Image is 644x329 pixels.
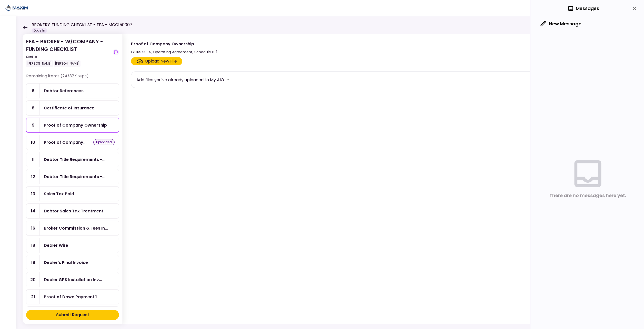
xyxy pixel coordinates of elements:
[26,238,119,253] a: 18Dealer Wire
[56,312,89,318] div: Submit Request
[26,255,119,270] a: 19Dealer's Final Invoice
[131,41,217,47] div: Proof of Company Ownership
[26,255,40,270] div: 19
[630,4,639,13] button: close
[26,152,119,167] a: 11Debtor Title Requirements - Other Requirements
[26,169,40,184] div: 12
[26,101,40,115] div: 8
[26,306,119,322] a: 22Title Reassignment
[224,76,232,84] button: more
[26,118,119,133] a: 9Proof of Company Ownership
[44,105,94,111] div: Certificate of Insurance
[26,272,119,287] a: 20Dealer GPS Installation Invoice
[26,83,119,98] a: 6Debtor References
[537,17,586,30] button: New Message
[26,169,119,184] a: 12Debtor Title Requirements - Proof of IRP or Exemption
[44,208,103,214] div: Debtor Sales Tax Treatment
[26,203,119,219] a: 14Debtor Sales Tax Treatment
[26,238,40,253] div: 18
[5,4,28,12] img: Partner icon
[26,289,119,304] a: 21Proof of Down Payment 1
[26,73,119,83] div: Remaining items (24/32 Steps)
[44,276,102,283] div: Dealer GPS Installation Invoice
[26,100,119,116] a: 8Certificate of Insurance
[32,22,132,28] h1: BROKER'S FUNDING CHECKLIST - EFA - MCC150007
[26,310,119,320] button: Submit Request
[131,57,182,65] span: Click here to upload the required document
[145,58,177,64] div: Upload New File
[113,49,119,55] button: show-messages
[26,204,40,218] div: 14
[131,49,217,55] div: Ex: IRS SS-4, Operating Agreement, Schedule K-1
[44,294,97,300] div: Proof of Down Payment 1
[26,84,40,98] div: 6
[26,135,119,150] a: 10Proof of Company FEINuploaded
[44,139,86,146] div: Proof of Company FEIN
[44,122,107,128] div: Proof of Company Ownership
[26,187,40,201] div: 13
[44,173,105,180] div: Debtor Title Requirements - Proof of IRP or Exemption
[26,135,40,150] div: 10
[26,38,111,67] div: EFA - BROKER - W/COMPANY - FUNDING CHECKLIST
[44,88,84,94] div: Debtor References
[26,221,40,235] div: 16
[123,34,634,324] div: Proof of Company OwnershipEx: IRS SS-4, Operating Agreement, Schedule K-1show-messagesClick here ...
[44,191,74,197] div: Sales Tax Paid
[568,5,599,12] div: Messages
[26,186,119,201] a: 13Sales Tax Paid
[26,290,40,304] div: 21
[44,156,105,163] div: Debtor Title Requirements - Other Requirements
[26,55,111,59] div: Sent to:
[26,60,53,67] div: [PERSON_NAME]
[549,192,626,199] div: There are no messages here yet.
[26,272,40,287] div: 20
[136,77,224,83] div: Add files you've already uploaded to My AIO
[44,259,88,266] div: Dealer's Final Invoice
[93,139,115,145] div: uploaded
[26,221,119,236] a: 16Broker Commission & Fees Invoice
[44,242,68,249] div: Dealer Wire
[44,225,108,231] div: Broker Commission & Fees Invoice
[32,28,47,33] div: Docs In
[26,118,40,132] div: 9
[26,152,40,167] div: 11
[54,60,80,67] div: [PERSON_NAME]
